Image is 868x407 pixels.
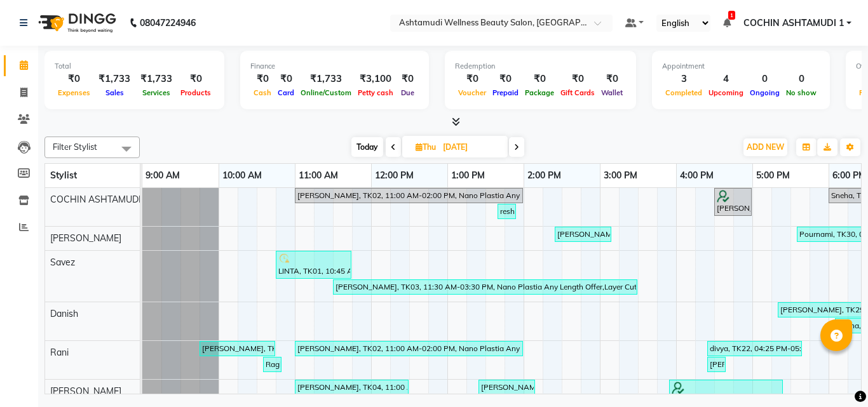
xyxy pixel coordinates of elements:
div: [PERSON_NAME], TK12, 01:25 PM-02:10 PM, Eyebrows Threading,Upper Lip Threading,Chin Threading [480,382,534,393]
div: ₹0 [397,72,419,86]
span: Savez [50,257,75,268]
a: 9:00 AM [142,166,183,185]
div: Leena, TK21, 03:55 PM-05:25 PM, Aroma Pedicure,Blow Dry Setting [670,382,782,406]
div: divya, TK22, 04:25 PM-05:40 PM, D-Tan Cleanup,Eyebrows Threading [709,343,801,354]
span: Danish [50,308,78,319]
a: 4:00 PM [677,166,717,185]
span: Due [398,88,417,97]
div: ₹0 [177,72,214,86]
div: ₹1,733 [297,72,355,86]
span: Today [351,137,383,157]
span: No show [783,88,820,97]
span: Voucher [455,88,489,97]
a: 11:00 AM [295,166,341,185]
span: Gift Cards [557,88,598,97]
div: ₹0 [522,72,557,86]
input: 2025-09-04 [439,138,503,157]
a: 3:00 PM [600,166,641,185]
span: COCHIN ASHTAMUDI [50,194,141,205]
span: Wallet [598,88,626,97]
div: 0 [783,72,820,86]
div: Total [55,61,214,72]
span: ADD NEW [747,142,784,152]
div: ₹0 [275,72,297,86]
span: Expenses [55,88,93,97]
b: 08047224946 [140,5,196,41]
div: Finance [250,61,419,72]
div: LINTA, TK01, 10:45 AM-11:45 AM, Normal Hair Cut [277,253,350,277]
a: 1:00 PM [448,166,488,185]
div: [PERSON_NAME], TK04, 11:00 AM-12:30 PM, Anti-[MEDICAL_DATA] Treatment With Spa,Full Leg Waxing [296,382,407,393]
span: Services [139,88,173,97]
div: [PERSON_NAME], TK03, 11:30 AM-03:30 PM, Nano Plastia Any Length Offer,Layer Cut [334,281,636,293]
div: ₹0 [557,72,598,86]
span: Online/Custom [297,88,355,97]
span: Ongoing [747,88,783,97]
div: ₹3,100 [355,72,397,86]
a: 10:00 AM [219,166,265,185]
div: 4 [705,72,747,86]
div: ₹0 [55,72,93,86]
div: Raghi, TK07, 10:35 AM-10:50 AM, Eyebrows Threading [264,359,280,370]
span: Prepaid [489,88,522,97]
span: Stylist [50,170,77,181]
div: ₹0 [455,72,489,86]
span: Sales [102,88,127,97]
div: [PERSON_NAME], TK16, 04:30 PM-05:00 PM, Hot Oil Massage [715,190,750,214]
div: ₹1,733 [135,72,177,86]
div: ₹0 [489,72,522,86]
span: 1 [728,11,735,20]
span: Products [177,88,214,97]
a: 12:00 PM [372,166,417,185]
button: ADD NEW [743,138,787,156]
div: [PERSON_NAME], TK02, 11:00 AM-02:00 PM, Nano Plastia Any Length Offer [296,343,522,354]
img: logo [32,5,119,41]
span: Petty cash [355,88,397,97]
span: Completed [662,88,705,97]
span: Card [275,88,297,97]
iframe: chat widget [815,356,855,394]
div: 0 [747,72,783,86]
div: ₹0 [250,72,275,86]
div: Appointment [662,61,820,72]
span: Thu [412,142,439,152]
span: Upcoming [705,88,747,97]
div: reshma, TK11, 01:40 PM-01:55 PM, Makeup -1 [499,206,515,217]
div: [PERSON_NAME], TK02, 11:00 AM-02:00 PM, Nano Plastia Any Length Offer [296,190,522,201]
span: Package [522,88,557,97]
span: [PERSON_NAME] [50,385,121,397]
a: 1 [723,17,731,29]
span: [PERSON_NAME] [50,232,121,244]
span: Rani [50,347,69,358]
div: ₹1,733 [93,72,135,86]
span: Filter Stylist [53,142,97,152]
div: [PERSON_NAME], TK15, 02:25 PM-03:10 PM, U Cut [556,229,610,240]
div: Redemption [455,61,626,72]
div: ₹0 [598,72,626,86]
div: 3 [662,72,705,86]
a: 2:00 PM [524,166,564,185]
a: 5:00 PM [753,166,793,185]
div: [PERSON_NAME], TK06, 09:45 AM-10:45 AM, Layer Cut [201,343,274,354]
span: COCHIN ASHTAMUDI 1 [743,17,844,30]
span: Cash [250,88,275,97]
div: [PERSON_NAME], TK20, 04:25 PM-04:40 PM, Eyebrows Threading [709,359,724,370]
